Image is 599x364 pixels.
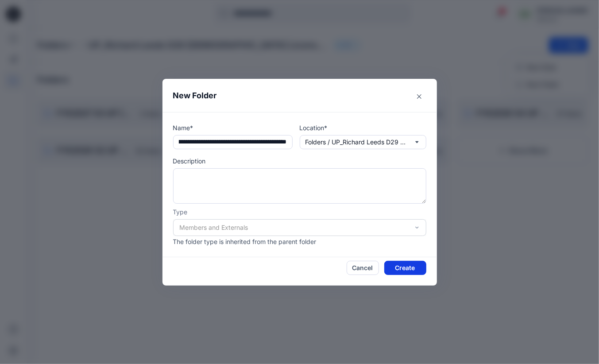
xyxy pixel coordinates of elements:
[162,79,437,112] header: New Folder
[384,261,426,275] button: Create
[173,123,293,132] p: Name*
[173,207,426,217] p: Type
[173,156,426,166] p: Description
[412,89,426,104] button: Close
[173,237,426,246] p: The folder type is inherited from the parent folder
[300,135,426,149] button: Folders / UP_Richard Leeds D29 [DEMOGRAPHIC_DATA] License Sleep
[300,123,426,132] p: Location*
[305,137,407,147] p: Folders / UP_Richard Leeds D29 [DEMOGRAPHIC_DATA] License Sleep
[347,261,379,275] button: Cancel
